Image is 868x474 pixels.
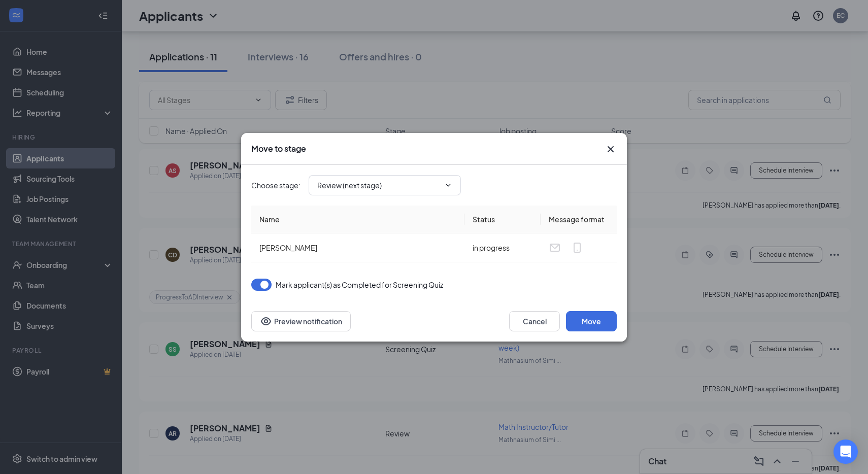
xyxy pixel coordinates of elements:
td: in progress [464,233,541,262]
button: Move [566,311,617,331]
span: [PERSON_NAME] [259,243,317,252]
svg: Eye [260,315,272,327]
svg: Email [549,242,561,254]
button: Cancel [509,311,560,331]
th: Status [464,206,541,233]
div: Open Intercom Messenger [833,439,858,464]
h3: Move to stage [251,143,306,154]
th: Name [251,206,464,233]
span: Choose stage : [251,180,301,191]
svg: Cross [605,143,617,155]
button: Preview notificationEye [251,311,351,331]
svg: ChevronDown [444,181,452,189]
th: Message format [541,206,617,233]
button: Close [605,143,617,155]
span: Mark applicant(s) as Completed for Screening Quiz [276,279,443,291]
svg: MobileSms [571,242,583,254]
